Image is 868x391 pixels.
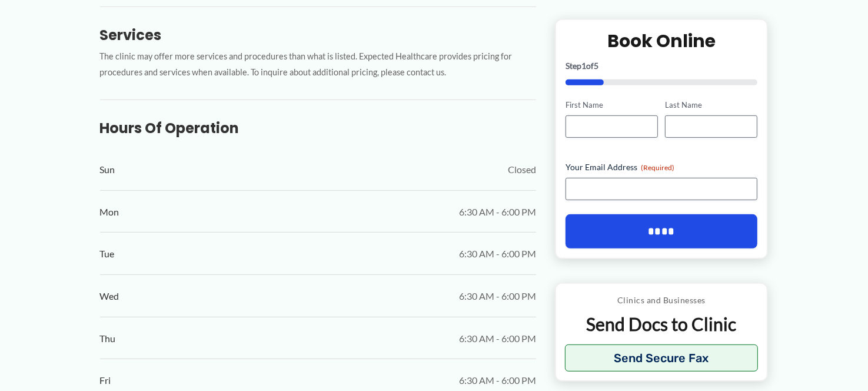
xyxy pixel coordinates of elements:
[100,330,116,347] span: Thu
[665,100,757,111] label: Last Name
[565,344,759,372] button: Send Secure Fax
[508,161,536,178] span: Closed
[459,245,536,263] span: 6:30 AM - 6:00 PM
[459,330,536,347] span: 6:30 AM - 6:00 PM
[100,26,536,44] h3: Services
[566,161,758,173] label: Your Email Address
[459,203,536,221] span: 6:30 AM - 6:00 PM
[566,100,658,111] label: First Name
[100,119,536,137] h3: Hours of Operation
[565,293,759,308] p: Clinics and Businesses
[100,161,115,178] span: Sun
[100,372,111,389] span: Fri
[459,372,536,389] span: 6:30 AM - 6:00 PM
[566,62,758,70] p: Step of
[459,287,536,305] span: 6:30 AM - 6:00 PM
[565,313,759,336] p: Send Docs to Clinic
[100,203,119,221] span: Mon
[594,61,598,71] span: 5
[100,287,119,305] span: Wed
[641,163,674,172] span: (Required)
[100,245,115,263] span: Tue
[566,29,758,52] h2: Book Online
[581,61,586,71] span: 1
[100,49,536,81] p: The clinic may offer more services and procedures than what is listed. Expected Healthcare provid...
